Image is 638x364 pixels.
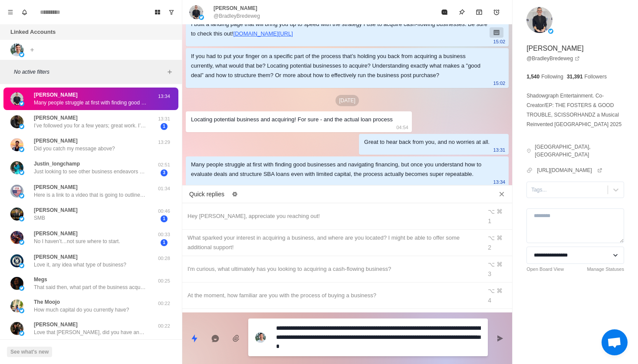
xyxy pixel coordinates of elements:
img: picture [19,286,24,291]
img: picture [10,322,23,335]
img: picture [19,101,24,106]
p: 13:34 [153,93,175,100]
p: 00:22 [153,300,175,307]
img: picture [189,5,203,19]
p: That said then, what part of the business acquisitions process do you feel you’ll need the most g... [34,283,147,291]
img: picture [19,216,24,221]
button: Add media [227,330,245,347]
p: 31,391 [567,73,583,81]
span: 3 [161,169,168,176]
span: 1 [161,215,168,222]
p: 13:34 [493,177,506,187]
img: picture [19,124,24,129]
img: picture [19,52,24,57]
img: picture [10,115,23,128]
p: Following [541,73,563,81]
p: 15:02 [493,78,506,88]
p: [PERSON_NAME] [34,183,78,191]
p: 13:31 [493,145,506,155]
p: No I haven’t…not sure where to start. [34,237,120,245]
p: No active filters [14,68,164,76]
p: 00:22 [153,322,175,330]
p: Followers [585,73,607,81]
p: Linked Accounts [10,28,56,36]
img: picture [19,331,24,336]
p: Did you catch my message above? [34,145,115,153]
button: Board View [151,5,164,19]
div: If you had to put your finger on a specific part of the process that’s holding you back from acqu... [191,52,490,80]
p: 02:51 [153,161,175,169]
p: [PERSON_NAME] [34,253,78,261]
p: 15:02 [493,37,506,46]
img: picture [19,193,24,198]
img: picture [19,308,24,313]
button: See what's new [7,347,52,357]
a: [DOMAIN_NAME][URL] [233,30,293,37]
img: picture [19,263,24,268]
button: Send message [491,330,509,347]
img: picture [10,208,23,221]
p: 04:54 [396,123,408,132]
p: [PERSON_NAME] [34,114,78,122]
p: Many people struggle at first with finding good businesses and navigating financing, but once you... [34,99,147,107]
button: Add reminder [488,3,505,21]
p: 00:33 [153,231,175,238]
p: [PERSON_NAME] [526,43,584,54]
button: Archive [470,3,488,21]
p: 1,540 [526,73,539,81]
p: 00:46 [153,208,175,215]
img: picture [10,277,23,290]
button: Quick replies [186,330,203,347]
button: Show unread conversations [164,5,178,19]
p: [GEOGRAPHIC_DATA], [GEOGRAPHIC_DATA] [535,143,624,159]
img: picture [548,29,553,34]
p: @BradleyBredeweg [214,12,260,20]
img: picture [19,170,24,175]
button: Menu [3,5,17,19]
img: picture [255,332,266,343]
p: Shadowgraph Entertainment. Co-Creator/EP: THE FOSTERS & GOOD TROUBLE, SCISSORHANDZ a Musical Rein... [526,91,624,129]
p: [PERSON_NAME] [34,91,78,99]
button: Close quick replies [495,187,509,201]
p: 00:25 [153,277,175,285]
p: 13:29 [153,139,175,146]
img: picture [10,43,23,56]
p: I’ve followed you for a few years; great work. I’m in the PE space mainly focused on VC. I would ... [34,122,147,130]
a: [URL][DOMAIN_NAME] [537,166,602,174]
p: [PERSON_NAME] [34,321,78,328]
button: Reply with AI [207,330,224,347]
div: Hey [PERSON_NAME], appreciate you reaching out! [187,211,477,221]
p: 13:31 [153,115,175,123]
p: 01:34 [153,185,175,192]
p: Quick replies [189,190,224,199]
p: Love it, any idea what type of business? [34,261,126,269]
p: How much capital do you currently have? [34,306,129,314]
span: 1 [161,123,168,130]
img: picture [199,15,204,20]
img: picture [10,254,23,267]
div: Many people struggle at first with finding good businesses and navigating financing, but once you... [191,160,490,179]
div: ⌥ ⌘ 4 [488,286,507,305]
img: picture [19,147,24,152]
img: picture [10,138,23,151]
p: Megs [34,276,47,283]
button: Mark as read [436,3,453,21]
p: Justin_longchamp [34,160,80,168]
p: The Moojo [34,298,60,306]
img: picture [10,185,23,198]
div: I'm curious, what ultimately has you looking to acquiring a cash-flowing business? [187,264,477,274]
button: Pin [453,3,470,21]
button: Add account [27,45,37,55]
button: Edit quick replies [228,187,242,201]
p: Just looking to see other business endeavors work for me [34,168,147,175]
div: Locating potential business and acquiring! For sure - and the actual loan process [191,115,393,124]
p: [PERSON_NAME] [34,206,78,214]
button: Notifications [17,5,31,19]
p: SMB [34,214,45,222]
p: 00:28 [153,255,175,262]
img: picture [526,7,552,33]
a: @BradleyBredeweg [526,55,580,62]
div: ⌥ ⌘ 1 [488,207,507,226]
span: 1 [161,239,168,246]
div: At the moment, how familiar are you with the process of buying a business? [187,291,477,300]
